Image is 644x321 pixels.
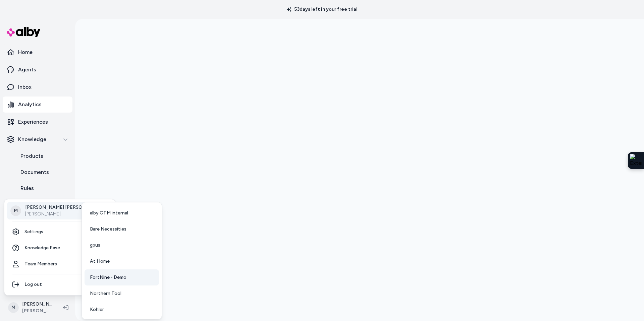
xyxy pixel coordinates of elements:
div: Log out [7,276,113,293]
span: gpus [90,242,100,249]
p: [PERSON_NAME] [PERSON_NAME] [25,204,104,211]
a: Team Members [7,256,113,272]
span: At Home [90,258,110,265]
span: M [10,205,21,216]
a: Settings [7,224,113,240]
span: Northern Tool [90,290,121,297]
span: Bare Necessities [90,226,126,233]
span: Kohler [90,306,104,313]
p: [PERSON_NAME] [25,211,104,217]
span: FortNine - Demo [90,274,126,281]
span: Knowledge Base [24,245,60,251]
span: alby GTM internal [90,210,128,216]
